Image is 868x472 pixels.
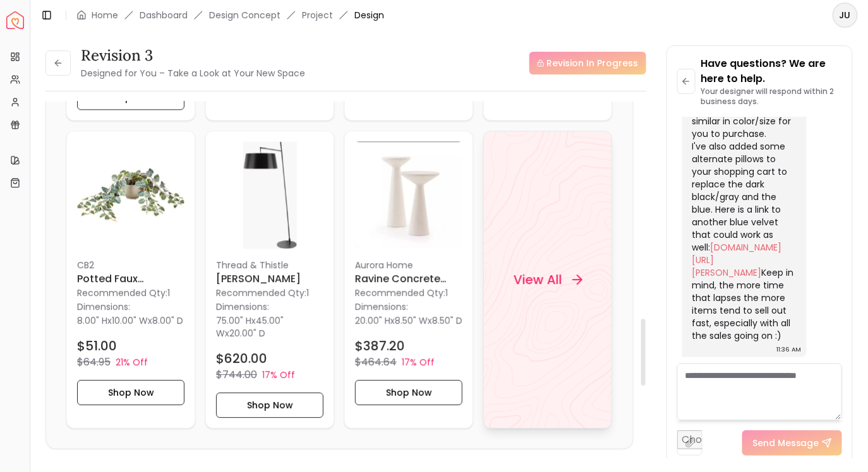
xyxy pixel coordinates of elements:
span: 8.00" D [152,314,183,327]
a: [DOMAIN_NAME][URL][PERSON_NAME] [692,241,782,279]
div: Astrid Floor Lamp [205,131,334,428]
p: Dimensions: [355,299,408,314]
span: 20.00" H [355,314,390,327]
img: Astrid Floor Lamp image [216,141,323,249]
button: Shop Now [355,380,462,405]
p: Recommended Qty: 1 [355,286,462,299]
a: Ravine Concrete Accent Tables Set Of 2 Tall imageAurora HomeRavine Concrete Accent Tables Set Of ... [344,131,473,428]
p: x x [77,314,183,327]
a: Potted Faux Eucalyptus 8" imageCB2Potted Faux Eucalyptus 8"Recommended Qty:1Dimensions:8.00" Hx10... [66,131,195,428]
div: Ravine Concrete Accent Tables Set Of 2 Tall [344,131,473,428]
p: $744.00 [216,367,257,382]
button: JU [833,3,858,28]
p: $64.95 [77,355,111,370]
span: 45.00" W [216,314,284,339]
p: 17% Off [262,369,295,381]
p: Dimensions: [77,299,130,314]
li: Design Concept [209,9,280,21]
h4: $620.00 [216,350,267,367]
p: Dimensions: [216,299,269,314]
span: Design [354,9,384,21]
button: Shop Now [216,392,323,418]
p: $464.64 [355,355,397,370]
a: Home [92,9,118,21]
small: Designed for You – Take a Look at Your New Space [81,67,305,80]
div: Hi [PERSON_NAME], It looks like the frame sizes that were used are 20" and 24" square. I added 2 ... [692,14,794,342]
span: 75.00" H [216,314,251,327]
p: 21% Off [116,356,148,369]
h4: View All [514,271,562,288]
p: x x [355,314,462,327]
p: 17% Off [402,356,435,369]
button: Shop Now [77,380,184,405]
p: CB2 [77,259,184,271]
a: Spacejoy [6,11,24,29]
p: x x [216,314,323,339]
p: Recommended Qty: 1 [216,286,323,299]
h3: Revision 3 [81,45,305,66]
img: Spacejoy Logo [6,11,24,29]
h6: Potted Faux Eucalyptus 8" [77,271,184,286]
span: 8.50" W [395,314,428,327]
nav: breadcrumb [76,9,384,21]
p: Aurora Home [355,259,462,271]
a: View All [483,131,612,428]
span: 20.00" D [229,327,265,339]
a: Project [302,9,333,21]
div: Potted Faux Eucalyptus 8" [66,131,195,428]
span: 8.50" D [432,314,462,327]
p: Have questions? We are here to help. [701,56,842,86]
h6: Ravine Concrete Accent Tables Set Of 2 Tall [355,271,462,286]
a: Astrid Floor Lamp imageThread & Thistle[PERSON_NAME]Recommended Qty:1Dimensions:75.00" Hx45.00" W... [205,131,334,428]
h4: $387.20 [355,337,405,355]
a: Dashboard [140,9,188,21]
p: Thread & Thistle [216,259,323,271]
h4: $51.00 [77,337,117,355]
h6: [PERSON_NAME] [216,271,323,286]
img: Ravine Concrete Accent Tables Set Of 2 Tall image [355,141,462,249]
div: 11:36 AM [777,343,802,356]
p: Recommended Qty: 1 [77,286,184,299]
button: Shop Now [77,85,184,110]
span: 10.00" W [112,314,148,327]
img: Potted Faux Eucalyptus 8" image [77,141,184,249]
span: JU [834,4,857,27]
p: Your designer will respond within 2 business days. [701,86,842,107]
span: 8.00" H [77,314,107,327]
